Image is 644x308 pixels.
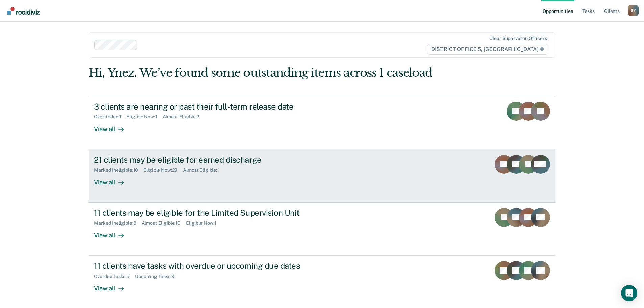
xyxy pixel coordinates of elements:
div: Hi, Ynez. We’ve found some outstanding items across 1 caseload [89,66,462,80]
div: Clear supervision officers [489,35,547,41]
div: Marked Ineligible : 10 [94,167,143,173]
span: DISTRICT OFFICE 5, [GEOGRAPHIC_DATA] [427,44,548,55]
div: Almost Eligible : 1 [183,167,224,173]
div: View all [94,173,132,186]
div: View all [94,279,132,292]
a: 11 clients may be eligible for the Limited Supervision UnitMarked Ineligible:8Almost Eligible:10E... [89,203,555,256]
div: 11 clients may be eligible for the Limited Supervision Unit [94,208,331,218]
div: Eligible Now : 1 [126,114,162,120]
div: Almost Eligible : 2 [163,114,205,120]
div: Overridden : 1 [94,114,126,120]
div: View all [94,226,132,239]
div: Marked Ineligible : 8 [94,220,141,226]
div: Eligible Now : 20 [143,167,183,173]
div: S Y [628,5,639,16]
div: Overdue Tasks : 5 [94,274,135,279]
a: 3 clients are nearing or past their full-term release dateOverridden:1Eligible Now:1Almost Eligib... [89,96,555,149]
div: 21 clients may be eligible for earned discharge [94,155,331,165]
img: Recidiviz [7,7,40,15]
div: 11 clients have tasks with overdue or upcoming due dates [94,261,331,271]
a: 21 clients may be eligible for earned dischargeMarked Ineligible:10Eligible Now:20Almost Eligible... [89,149,555,203]
div: Upcoming Tasks : 9 [135,274,180,279]
div: Eligible Now : 1 [186,220,222,226]
div: View all [94,120,132,133]
div: Open Intercom Messenger [621,285,637,301]
button: Profile dropdown button [628,5,639,16]
div: Almost Eligible : 10 [142,220,186,226]
div: 3 clients are nearing or past their full-term release date [94,102,331,112]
